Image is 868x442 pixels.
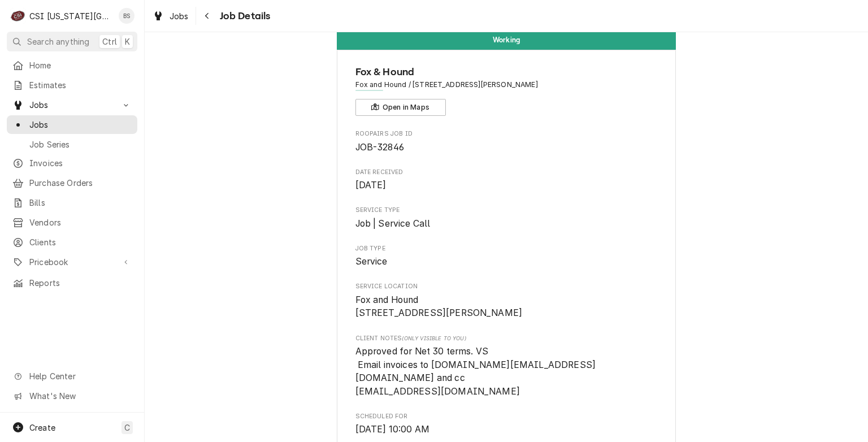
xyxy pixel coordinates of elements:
[355,129,658,138] span: Roopairs Job ID
[7,193,137,212] a: Bills
[29,390,131,402] span: What's New
[355,217,658,231] span: Service Type
[198,7,216,25] button: Navigate back
[7,253,137,271] a: Go to Pricebook
[7,32,137,51] button: Search anythingCtrlK
[102,36,117,47] span: Ctrl
[7,115,137,134] a: Jobs
[29,79,132,91] span: Estimates
[29,10,112,22] div: CSI [US_STATE][GEOGRAPHIC_DATA]
[29,177,132,189] span: Purchase Orders
[10,8,26,24] div: C
[29,59,132,71] span: Home
[355,256,388,267] span: Service
[29,256,115,268] span: Pricebook
[355,142,404,153] span: JOB-32846
[170,10,189,22] span: Jobs
[7,56,137,75] a: Home
[355,218,431,229] span: Job | Service Call
[355,180,387,190] span: [DATE]
[355,412,658,421] span: Scheduled For
[7,174,137,192] a: Purchase Orders
[29,236,132,248] span: Clients
[29,157,132,169] span: Invoices
[29,99,115,111] span: Jobs
[355,206,658,215] span: Service Type
[355,255,658,268] span: Job Type
[355,168,658,177] span: Date Received
[355,412,658,436] div: Scheduled For
[29,277,132,289] span: Reports
[7,135,137,154] a: Job Series
[355,141,658,154] span: Roopairs Job ID
[355,345,658,398] span: [object Object]
[355,80,658,90] span: Address
[355,346,596,397] span: Approved for Net 30 terms. VS Email invoices to [DOMAIN_NAME][EMAIL_ADDRESS][DOMAIN_NAME] and cc ...
[355,64,658,80] span: Name
[402,335,466,341] span: (Only Visible to You)
[29,216,132,228] span: Vendors
[124,422,130,434] span: C
[355,244,658,268] div: Job Type
[7,233,137,252] a: Clients
[337,30,676,50] div: Status
[355,179,658,192] span: Date Received
[355,168,658,192] div: Date Received
[355,294,523,319] span: Fox and Hound [STREET_ADDRESS][PERSON_NAME]
[355,334,658,398] div: [object Object]
[355,64,658,116] div: Client Information
[119,8,134,24] div: BS
[355,334,658,343] span: Client Notes
[355,99,446,116] button: Open in Maps
[119,8,134,24] div: Brent Seaba's Avatar
[355,282,658,291] span: Service Location
[355,293,658,320] span: Service Location
[7,367,137,385] a: Go to Help Center
[355,424,429,435] span: [DATE] 10:00 AM
[493,36,520,44] span: Working
[7,274,137,292] a: Reports
[29,370,131,382] span: Help Center
[355,244,658,253] span: Job Type
[355,423,658,436] span: Scheduled For
[10,8,26,24] div: CSI Kansas City's Avatar
[29,423,55,432] span: Create
[355,129,658,154] div: Roopairs Job ID
[27,36,89,47] span: Search anything
[7,387,137,405] a: Go to What's New
[29,138,132,150] span: Job Series
[29,119,132,131] span: Jobs
[216,8,271,24] span: Job Details
[148,7,193,25] a: Jobs
[7,213,137,232] a: Vendors
[355,282,658,320] div: Service Location
[7,76,137,94] a: Estimates
[355,206,658,230] div: Service Type
[7,154,137,172] a: Invoices
[29,197,132,209] span: Bills
[125,36,130,47] span: K
[7,96,137,114] a: Go to Jobs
